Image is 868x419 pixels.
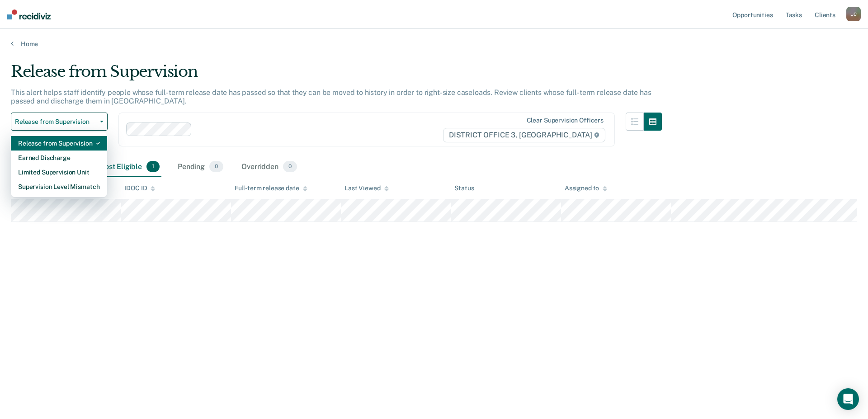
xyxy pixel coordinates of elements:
p: This alert helps staff identify people whose full-term release date has passed so that they can b... [11,88,651,105]
div: Status [454,184,474,192]
span: Release from Supervision [15,118,96,126]
div: Assigned to [565,184,607,192]
div: Clear supervision officers [527,117,604,124]
div: Pending0 [176,157,225,177]
div: Full-term release date [235,184,307,192]
div: Earned Discharge [18,151,100,165]
div: Release from Supervision [11,62,662,88]
span: 0 [209,161,223,173]
div: Open Intercom Messenger [837,388,859,410]
div: Almost Eligible1 [90,157,161,177]
div: L C [846,7,861,21]
img: Recidiviz [7,9,51,19]
span: DISTRICT OFFICE 3, [GEOGRAPHIC_DATA] [443,128,605,142]
div: IDOC ID [124,184,155,192]
button: Release from Supervision [11,113,108,131]
a: Home [11,40,857,48]
div: Overridden0 [240,157,299,177]
span: 1 [146,161,160,173]
div: Limited Supervision Unit [18,165,100,179]
div: Last Viewed [344,184,388,192]
span: 0 [283,161,297,173]
button: LC [846,7,861,21]
div: Release from Supervision [18,136,100,151]
div: Supervision Level Mismatch [18,179,100,194]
